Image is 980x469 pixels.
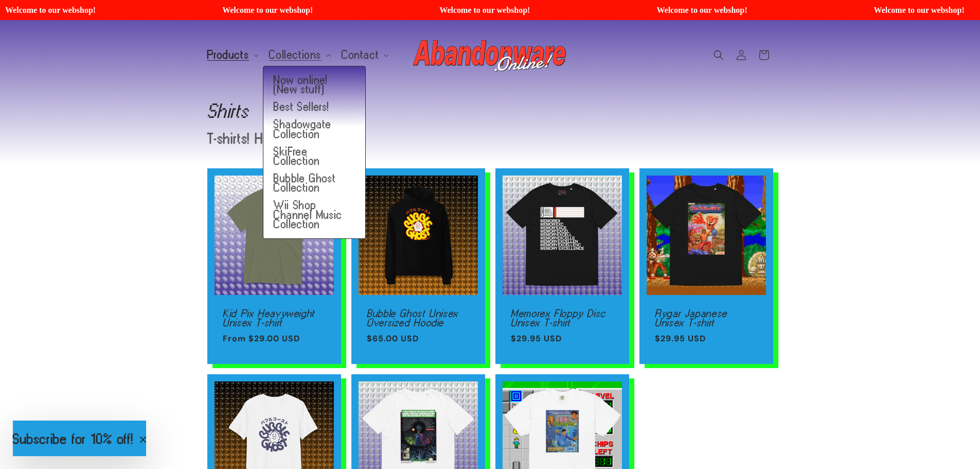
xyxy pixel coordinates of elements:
[222,5,425,15] span: Welcome to our webshop!
[342,50,379,60] span: Contact
[201,44,263,66] summary: Products
[263,170,365,197] a: Bubble Ghost Collection
[223,309,326,327] a: Kid Pix Heavyweight Unisex T-shirt
[511,309,614,327] a: Memorex Floppy Disc Unisex T-shirt
[263,44,335,66] summary: Collections
[269,50,322,60] span: Collections
[263,116,365,143] a: Shadowgate Collection
[263,197,365,233] a: Wii Shop Channel Music Collection
[413,34,567,76] img: Abandonware
[207,132,584,146] p: T-shirts! Hoodies!
[655,309,758,327] a: Rygar Japanese Unisex T-shirt
[439,5,643,15] span: Welcome to our webshop!
[207,50,250,60] span: Products
[263,72,365,98] a: Now online! (New stuff)
[263,98,365,116] a: Best Sellers!
[409,30,571,79] a: Abandonware
[263,143,365,170] a: SkiFree Collection
[367,309,470,327] a: Bubble Ghost Unisex Oversized Hoodie
[5,5,208,15] span: Welcome to our webshop!
[656,5,860,15] span: Welcome to our webshop!
[207,102,773,119] h1: Shirts
[707,44,730,66] summary: Search
[335,44,393,66] summary: Contact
